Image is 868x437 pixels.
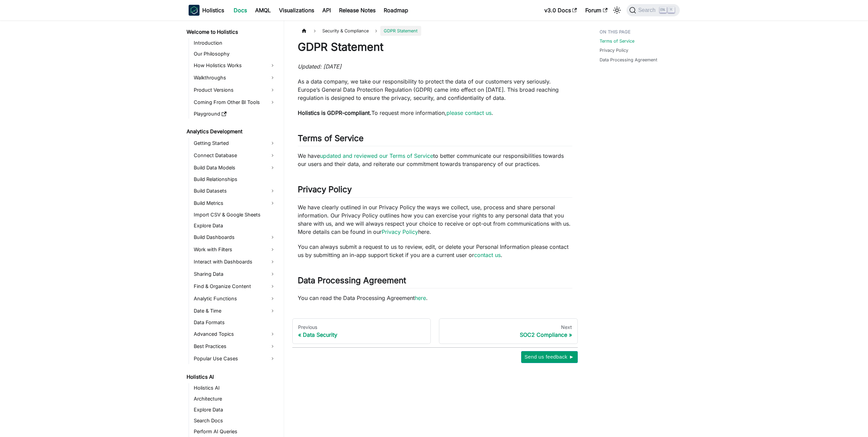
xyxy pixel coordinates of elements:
button: Send us feedback ► [521,351,578,363]
a: Getting Started [192,138,278,149]
a: Build Dashboards [192,232,278,243]
a: Interact with Dashboards [192,256,278,267]
div: Data Security [298,331,425,338]
em: Updated: [DATE] [298,63,341,70]
a: Find & Organize Content [192,281,278,292]
a: contact us [474,252,501,258]
a: Data Formats [192,318,278,327]
a: Product Versions [192,85,278,95]
div: SOC2 Compliance [445,331,572,338]
nav: Docs sidebar [182,20,284,437]
a: NextSOC2 Compliance [439,318,578,344]
a: Walkthroughs [192,72,278,83]
a: Forum [581,5,612,16]
span: Search [636,7,660,13]
a: Search Docs [192,416,278,425]
b: Holistics [202,6,224,14]
strong: Holistics is GDPR-compliant. [298,109,371,116]
nav: Docs pages [292,318,578,344]
a: Visualizations [275,5,318,16]
a: Our Philosophy [192,49,278,59]
a: Analytic Functions [192,293,278,304]
a: updated and reviewed our Terms of Service [320,152,433,159]
kbd: K [668,7,675,13]
a: Analytics Development [185,127,278,136]
p: You can always submit a request to us to review, edit, or delete your Personal Information please... [298,243,572,259]
span: Security & Compliance [319,26,372,36]
h1: GDPR Statement [298,40,572,54]
a: Holistics AI [192,383,278,393]
a: Architecture [192,394,278,404]
a: Home page [298,26,311,36]
a: Explore Data [192,405,278,415]
h2: Privacy Policy [298,184,572,197]
span: GDPR Statement [380,26,421,36]
a: Docs [230,5,251,16]
a: Advanced Topics [192,329,278,340]
a: AMQL [251,5,275,16]
h2: Data Processing Agreement [298,275,572,288]
a: Connect Database [192,150,278,161]
a: Build Datasets [192,185,278,196]
a: Build Data Models [192,162,278,173]
a: Data Processing Agreement [600,57,657,63]
img: Holistics [189,5,200,16]
a: Introduction [192,38,278,48]
a: here [415,295,426,301]
a: Roadmap [380,5,412,16]
a: v3.0 Docs [540,5,581,16]
a: Import CSV & Google Sheets [192,210,278,220]
a: Coming From Other BI Tools [192,97,278,108]
a: API [318,5,335,16]
span: Send us feedback ► [525,352,574,361]
a: PreviousData Security [292,318,431,344]
button: Search (Ctrl+K) [627,4,679,16]
button: Switch between dark and light mode (currently light mode) [612,5,622,16]
a: Playground [192,109,278,119]
p: To request more information, . [298,109,572,117]
a: Explore Data [192,221,278,230]
div: Previous [298,324,425,330]
a: Terms of Service [600,38,634,44]
a: Privacy Policy [600,47,628,54]
a: Release Notes [335,5,380,16]
a: Holistics AI [185,372,278,382]
p: We have to better communicate our responsibilities towards our users and their data, and reiterat... [298,152,572,168]
a: Popular Use Cases [192,353,278,364]
a: please contact us [446,109,491,116]
a: Work with Filters [192,244,278,255]
p: We have clearly outlined in our Privacy Policy the ways we collect, use, process and share person... [298,203,572,236]
a: Best Practices [192,341,278,352]
a: Build Metrics [192,198,278,209]
p: You can read the Data Processing Agreement . [298,294,572,302]
a: Privacy Policy [382,228,418,235]
a: How Holistics Works [192,60,278,71]
nav: Breadcrumbs [298,26,572,36]
a: Sharing Data [192,269,278,280]
a: Build Relationships [192,175,278,184]
a: Perform AI Queries [192,427,278,436]
a: HolisticsHolistics [189,5,224,16]
h2: Terms of Service [298,133,572,146]
a: Date & Time [192,305,278,316]
a: Welcome to Holistics [185,27,278,37]
div: Next [445,324,572,330]
p: As a data company, we take our responsibility to protect the data of our customers very seriously... [298,77,572,102]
